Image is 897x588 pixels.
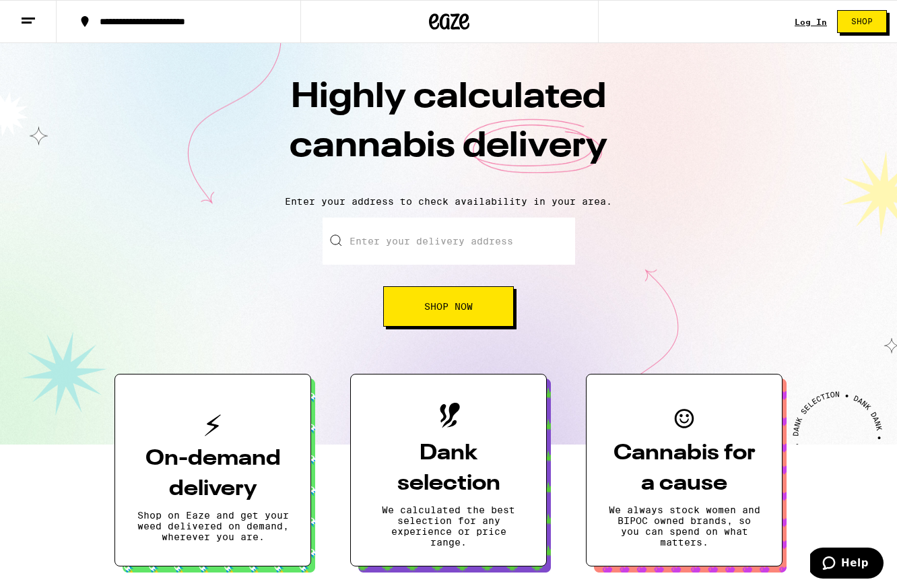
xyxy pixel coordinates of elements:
h3: Cannabis for a cause [608,438,760,499]
button: Cannabis for a causeWe always stock women and BIPOC owned brands, so you can spend on what matters. [586,374,783,566]
p: Enter your address to check availability in your area. [13,196,884,207]
input: Enter your delivery address [323,218,575,265]
button: On-demand deliveryShop on Eaze and get your weed delivered on demand, wherever you are. [114,374,311,566]
a: Log In [795,18,827,26]
button: Shop [837,10,887,33]
h3: Dank selection [372,438,525,499]
iframe: Opens a widget where you can find more information [810,548,884,581]
span: Shop [851,18,873,26]
span: Shop Now [424,302,473,311]
h3: On-demand delivery [137,444,289,504]
p: We calculated the best selection for any experience or price range. [372,504,525,548]
a: Shop [827,10,897,33]
h1: Highly calculated cannabis delivery [213,73,684,185]
p: Shop on Eaze and get your weed delivered on demand, wherever you are. [137,510,289,542]
button: Dank selectionWe calculated the best selection for any experience or price range. [350,374,547,566]
p: We always stock women and BIPOC owned brands, so you can spend on what matters. [608,504,760,548]
button: Shop Now [383,286,514,327]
